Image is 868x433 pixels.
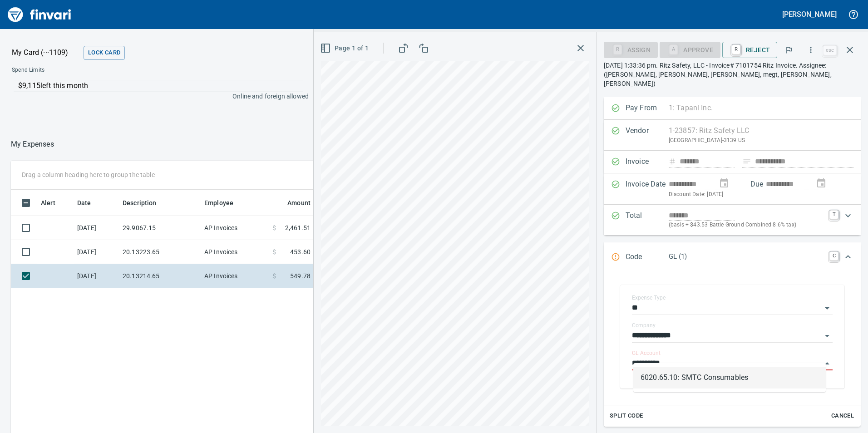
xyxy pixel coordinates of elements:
span: 453.60 [290,247,311,256]
label: Company [632,323,656,328]
a: C [829,251,838,261]
span: Close invoice [821,39,861,61]
span: Alert [41,197,67,208]
a: T [829,210,838,219]
td: [DATE] [74,216,119,240]
span: Reject [730,42,770,58]
button: Cancel [828,409,857,423]
div: Expand [604,272,861,427]
span: Description [123,197,168,208]
span: Employee [204,197,245,208]
button: [PERSON_NAME] [780,7,839,21]
button: Page 1 of 1 [318,40,372,57]
div: GL Account required [660,45,720,53]
p: My Expenses [11,139,54,150]
img: Finvari [5,4,74,25]
span: 549.78 [290,271,311,280]
td: 20.13214.65 [119,264,201,288]
p: $9,115 left this month [18,80,303,91]
p: Drag a column heading here to group the table [22,170,155,179]
p: [DATE] 1:33:36 pm. Ritz Safety, LLC - Invoice# 7101754 Ritz Invoice. Assignee: ([PERSON_NAME], [P... [604,61,861,88]
span: Amount [287,197,311,208]
span: Description [123,197,157,208]
td: AP Invoices [201,240,269,264]
a: esc [823,45,837,55]
button: More [801,40,821,60]
nav: breadcrumb [11,139,54,150]
span: Date [77,197,103,208]
p: My Card (···1109) [12,47,80,58]
span: Spend Limits [12,66,176,75]
p: Online and foreign allowed [5,92,309,101]
div: Expand [604,242,861,272]
label: GL Account [632,350,661,356]
span: $ [272,223,276,232]
button: Lock Card [84,46,125,60]
p: Code [626,251,669,263]
h5: [PERSON_NAME] [782,10,837,19]
span: Cancel [830,411,855,421]
span: $ [272,247,276,256]
td: [DATE] [74,264,119,288]
span: 2,461.51 [285,223,311,232]
span: Alert [41,197,55,208]
div: Expand [604,205,861,235]
td: AP Invoices [201,216,269,240]
a: R [732,44,740,54]
span: Page 1 of 1 [322,43,369,54]
label: Expense Type [632,295,666,300]
td: 29.9067.15 [119,216,201,240]
li: 6020.65.10: SMTC Consumables [633,367,826,389]
span: Date [77,197,91,208]
button: Flag [779,40,799,60]
button: Split Code [607,409,646,423]
p: GL (1) [669,251,824,262]
span: $ [272,271,276,280]
span: Lock Card [88,48,120,58]
td: [DATE] [74,240,119,264]
span: Employee [204,197,233,208]
span: Split Code [610,411,643,421]
button: RReject [722,42,777,58]
button: Close [821,357,833,370]
td: AP Invoices [201,264,269,288]
p: (basis + $43.53 Battle Ground Combined 8.6% tax) [669,221,824,230]
td: 20.13223.65 [119,240,201,264]
span: Amount [276,197,311,208]
p: Total [626,210,669,230]
button: Open [821,302,833,315]
button: Open [821,330,833,342]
